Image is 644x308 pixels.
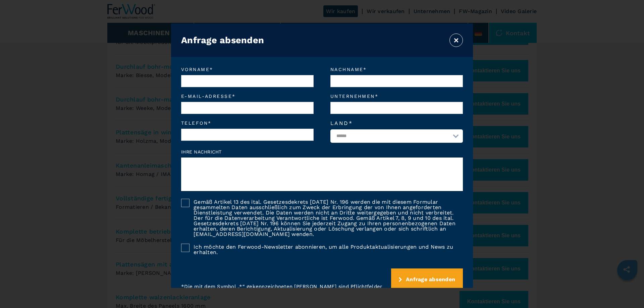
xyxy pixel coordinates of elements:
button: submit-button [391,268,463,290]
em: Unternehmen [330,94,463,99]
input: Unternehmen* [330,102,463,114]
em: Vorname [181,67,314,72]
input: E-Mail-Adresse* [181,102,314,114]
em: Nachname [330,67,463,72]
label: Ich möchte den Ferwood-Newsletter abonnieren, um alle Produktaktualisierungen und News zu erhalten. [190,244,463,255]
input: Vorname* [181,75,314,87]
em: E-Mail-Adresse [181,94,314,99]
label: Gemäß Artikel 13 des ital. Gesetzesdekrets [DATE] Nr. 196 werden die mit diesem Formular gesammel... [190,199,463,237]
span: Anfrage absenden [406,276,455,283]
label: Land [330,121,463,126]
h3: Anfrage absenden [181,35,264,46]
button: × [449,34,463,47]
p: * Die mit dem Symbol „*“ gekennzeichneten [PERSON_NAME] sind Pflichtfelder [181,283,382,290]
em: Telefon [181,121,314,125]
label: Ihre Nachricht [181,149,463,154]
input: Telefon* [181,129,314,141]
input: Nachname* [330,75,463,87]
